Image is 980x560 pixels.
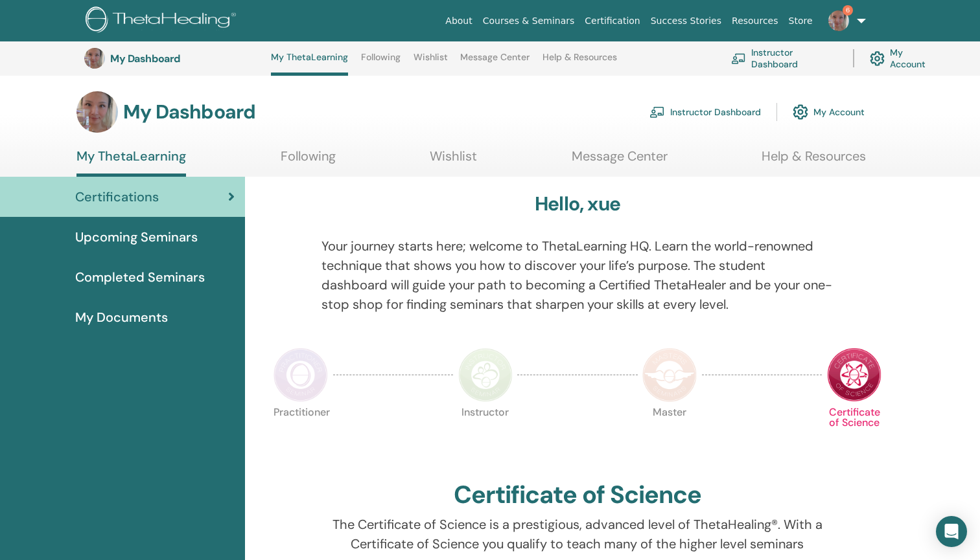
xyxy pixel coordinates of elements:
h3: Hello, xue [535,192,620,216]
p: Certificate of Science [827,407,881,462]
a: Success Stories [646,9,727,33]
img: chalkboard-teacher.svg [649,106,665,118]
img: Master [642,348,697,402]
span: My Documents [75,308,168,327]
span: Upcoming Seminars [75,227,198,247]
a: Help & Resources [762,148,866,174]
h3: My Dashboard [123,100,255,124]
a: My ThetaLearning [271,52,348,76]
a: About [440,9,477,33]
span: Completed Seminars [75,267,205,287]
a: Wishlist [414,52,448,73]
a: Following [281,148,336,174]
a: Message Center [572,148,668,174]
a: Certification [579,9,645,33]
img: Practitioner [274,348,328,402]
img: cog.svg [793,101,808,123]
p: Practitioner [274,407,328,462]
a: Message Center [460,52,530,73]
img: cog.svg [870,48,885,69]
img: default.jpg [84,48,105,69]
a: Instructor Dashboard [731,44,837,73]
h3: My Dashboard [110,52,240,65]
p: The Certificate of Science is a prestigious, advanced level of ThetaHealing®. With a Certificate ... [321,515,834,554]
a: Wishlist [430,148,477,174]
img: Instructor [458,348,513,402]
a: My ThetaLearning [76,148,186,177]
a: Following [361,52,401,73]
span: 6 [843,5,853,16]
img: chalkboard-teacher.svg [731,53,746,64]
a: Courses & Seminars [478,9,580,33]
img: Certificate of Science [827,348,881,402]
p: Your journey starts here; welcome to ThetaLearning HQ. Learn the world-renowned technique that sh... [321,236,834,314]
a: Help & Resources [542,52,617,73]
div: Open Intercom Messenger [936,516,967,547]
img: default.jpg [828,10,849,31]
img: default.jpg [76,91,118,133]
a: Resources [727,9,784,33]
a: My Account [793,98,865,126]
img: logo.png [86,6,240,36]
p: Master [642,407,697,462]
a: Instructor Dashboard [649,98,761,126]
p: Instructor [458,407,513,462]
h2: Certificate of Science [454,480,701,510]
span: Certifications [75,187,159,207]
a: My Account [870,44,939,73]
a: Store [784,9,818,33]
